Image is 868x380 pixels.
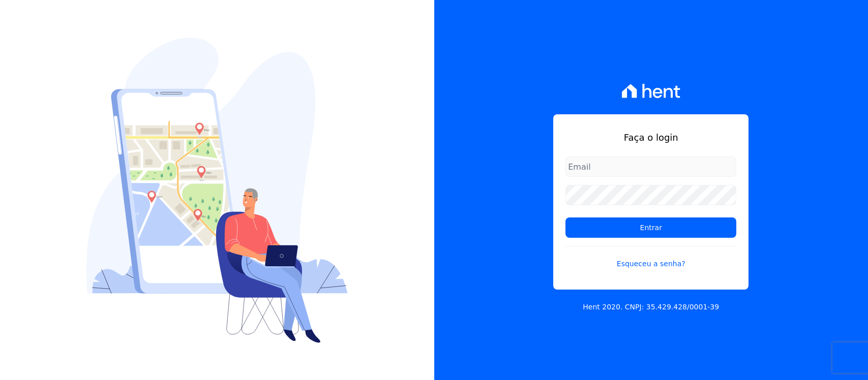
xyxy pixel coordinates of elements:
a: Esqueceu a senha? [565,246,736,269]
input: Email [565,156,736,177]
h1: Faça o login [565,131,736,144]
p: Hent 2020. CNPJ: 35.429.428/0001-39 [583,302,719,312]
img: Login [86,38,348,343]
input: Entrar [565,217,736,238]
